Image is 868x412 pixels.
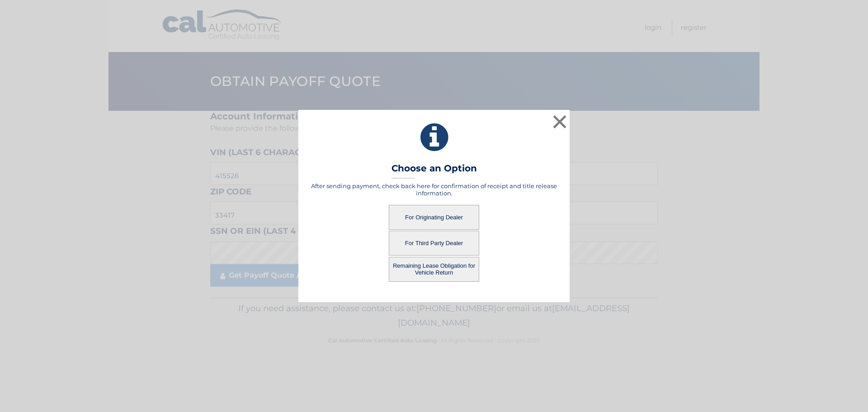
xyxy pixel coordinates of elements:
button: For Originating Dealer [389,205,479,230]
h3: Choose an Option [392,163,477,179]
h5: After sending payment, check back here for confirmation of receipt and title release information. [310,182,558,197]
button: Remaining Lease Obligation for Vehicle Return [389,257,479,282]
button: × [551,113,569,131]
button: For Third Party Dealer [389,231,479,256]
